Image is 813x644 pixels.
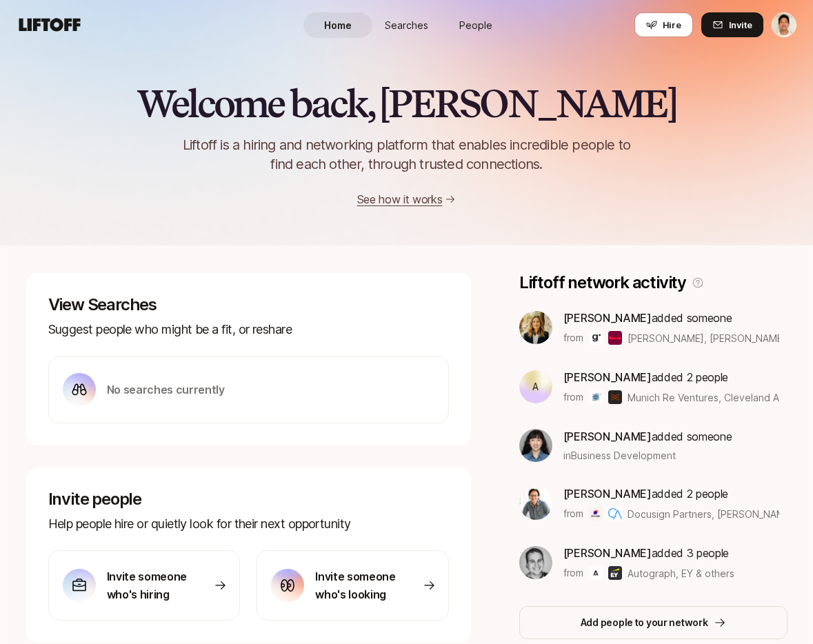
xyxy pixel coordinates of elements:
[563,485,779,503] p: added 2 people
[48,295,449,314] p: View Searches
[563,389,583,405] p: from
[563,309,779,327] p: added someone
[589,331,603,345] img: Gladskin
[563,544,734,562] p: added 3 people
[608,566,622,580] img: EY
[459,18,492,32] span: People
[48,490,449,509] p: Invite people
[563,565,583,581] p: from
[563,330,583,346] p: from
[315,567,405,603] p: Invite someone who's looking
[48,320,449,339] p: Suggest people who might be a fit, or reshare
[608,331,622,345] img: Rowan
[357,192,443,206] a: See how it works
[772,13,796,37] img: Jeremy Chen
[563,368,779,386] p: added 2 people
[519,429,552,462] img: a656a6ea_5fea_4968_b3a7_33e87ec720b1.jfif
[385,18,428,32] span: Searches
[324,18,352,32] span: Home
[608,390,622,404] img: Cleveland Avenue
[589,507,603,521] img: Docusign Partners
[519,311,552,344] img: add89ea6_fb14_440a_9630_c54da93ccdde.jpg
[48,514,449,534] p: Help people hire or quietly look for their next opportunity
[563,370,652,384] span: [PERSON_NAME]
[608,507,622,521] img: CLARA Analytics
[563,487,652,501] span: [PERSON_NAME]
[563,427,732,445] p: added someone
[589,566,603,580] img: Autograph
[628,566,734,581] span: Autograph, EY & others
[772,12,796,37] button: Jeremy Chen
[563,430,652,443] span: [PERSON_NAME]
[628,331,779,345] span: [PERSON_NAME], [PERSON_NAME] & others
[563,448,676,463] span: in Business Development
[519,546,552,579] img: 311bb37e_50f9_4bd4_adc2_e86b878d3342.jfif
[563,505,583,522] p: from
[519,487,552,520] img: d8171d0d_cd14_41e6_887c_717ee5808693.jpg
[563,546,652,560] span: [PERSON_NAME]
[663,18,681,32] span: Hire
[589,390,603,404] img: Munich Re Ventures
[634,12,693,37] button: Hire
[701,12,763,37] button: Invite
[581,614,708,631] p: Add people to your network
[532,379,539,395] p: A
[137,83,676,124] h2: Welcome back, [PERSON_NAME]
[519,273,686,292] p: Liftoff network activity
[563,311,652,325] span: [PERSON_NAME]
[372,12,441,38] a: Searches
[160,135,654,174] p: Liftoff is a hiring and networking platform that enables incredible people to find each other, th...
[729,18,752,32] span: Invite
[107,381,225,399] p: No searches currently
[303,12,372,38] a: Home
[519,606,787,639] button: Add people to your network
[107,567,197,603] p: Invite someone who's hiring
[441,12,510,38] a: People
